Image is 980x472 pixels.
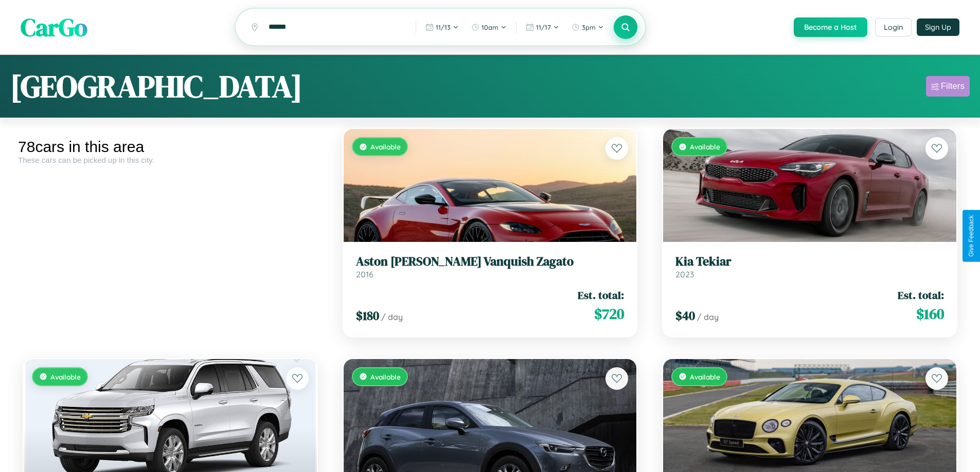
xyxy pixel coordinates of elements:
[690,372,720,381] span: Available
[356,254,625,269] h3: Aston [PERSON_NAME] Vanquish Zagato
[898,288,944,303] span: Est. total:
[370,372,401,381] span: Available
[794,17,867,37] button: Become a Host
[436,23,451,31] span: 11 / 13
[50,372,81,381] span: Available
[566,19,609,35] button: 3pm
[675,254,944,279] a: Kia Tekiar2023
[675,269,694,279] span: 2023
[21,10,87,44] span: CarGo
[578,288,624,303] span: Est. total:
[356,254,625,279] a: Aston [PERSON_NAME] Vanquish Zagato2016
[356,307,379,324] span: $ 180
[521,19,564,35] button: 11/17
[594,304,624,324] span: $ 720
[466,19,512,35] button: 10am
[381,312,403,322] span: / day
[420,19,464,35] button: 11/13
[675,307,695,324] span: $ 40
[926,76,970,97] button: Filters
[690,142,720,151] span: Available
[675,254,944,269] h3: Kia Tekiar
[18,156,323,164] div: These cars can be picked up in this city.
[18,138,323,156] div: 78 cars in this area
[10,65,302,107] h1: [GEOGRAPHIC_DATA]
[875,18,912,36] button: Login
[536,23,551,31] span: 11 / 17
[356,269,373,279] span: 2016
[370,142,401,151] span: Available
[916,304,944,324] span: $ 160
[582,23,596,31] span: 3pm
[482,23,498,31] span: 10am
[941,81,965,91] div: Filters
[968,215,975,257] div: Give Feedback
[917,18,959,36] button: Sign Up
[697,312,719,322] span: / day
